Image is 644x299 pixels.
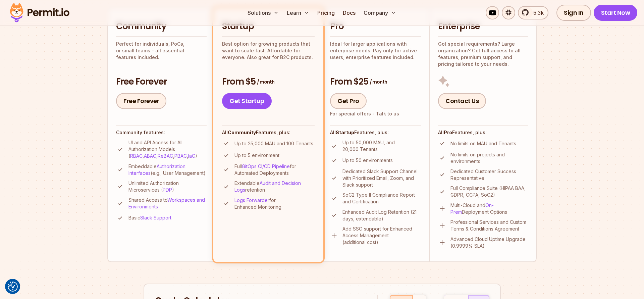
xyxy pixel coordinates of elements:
[228,130,256,135] strong: Community
[330,76,421,88] h3: From $25
[330,93,367,109] a: Get Pro
[128,163,207,177] p: Embeddable (e.g., User Management)
[116,20,207,33] h2: Community
[438,93,486,109] a: Contact Us
[245,6,281,19] button: Solutions
[594,5,638,21] a: Start Now
[342,157,393,164] p: Up to 50 environments
[222,93,272,109] a: Get Startup
[450,151,528,165] p: No limits on projects and environments
[144,153,156,159] a: ABAC
[450,236,528,249] p: Advanced Cloud Uptime Upgrade (0.9999% SLA)
[330,41,421,61] p: Ideal for larger applications with enterprise needs. Pay only for active users, enterprise featur...
[450,168,528,182] p: Dedicated Customer Success Representative
[8,282,18,292] img: Revisit consent button
[315,6,337,19] a: Pricing
[188,153,195,159] a: IaC
[234,163,315,177] p: Full for Automated Deployments
[116,93,166,109] a: Free Forever
[222,129,315,136] h4: All Features, plus:
[330,110,399,117] div: For special offers -
[342,139,421,153] p: Up to 50,000 MAU, and 20,000 Tenants
[444,130,452,135] strong: Pro
[370,79,387,85] span: / month
[284,6,312,19] button: Learn
[116,41,207,61] p: Perfect for individuals, PoCs, or small teams - all essential features included.
[234,197,315,210] p: for Enhanced Monitoring
[342,226,421,246] p: Add SSO support for Enhanced Access Management (additional cost)
[242,163,290,169] a: GitOps CI/CD Pipeline
[163,187,172,193] a: PDP
[342,192,421,205] p: SoC2 Type II Compliance Report and Certification
[529,9,544,17] span: 5.3k
[8,282,18,292] button: Consent Preferences
[128,180,207,193] p: Unlimited Authorization Microservices ( )
[234,180,301,193] a: Audit and Decision Logs
[342,209,421,222] p: Enhanced Audit Log Retention (21 days, extendable)
[438,41,528,67] p: Got special requirements? Large organization? Get full access to all features, premium support, a...
[128,197,207,210] p: Shared Access to
[257,79,274,85] span: / month
[128,214,171,221] p: Basic
[438,129,528,136] h4: All Features, plus:
[340,6,358,19] a: Docs
[336,130,354,135] strong: Startup
[450,140,516,147] p: No limits on MAU and Tenants
[450,219,528,232] p: Professional Services and Custom Terms & Conditions Agreement
[438,20,528,33] h2: Enterprise
[450,202,494,215] a: On-Prem
[222,20,315,33] h2: Startup
[222,41,315,61] p: Best option for growing products that want to scale fast. Affordable for everyone. Also great for...
[140,215,171,220] a: Slack Support
[234,197,269,203] a: Logs Forwarder
[450,185,528,198] p: Full Compliance Suite (HIPAA BAA, GDPR, CCPA, SoC2)
[174,153,187,159] a: PBAC
[158,153,173,159] a: ReBAC
[7,1,72,24] img: Permit logo
[128,139,207,159] p: UI and API Access for All Authorization Models ( , , , , )
[330,129,421,136] h4: All Features, plus:
[116,76,207,88] h3: Free Forever
[376,111,399,116] a: Talk to us
[116,129,207,136] h4: Community features:
[222,76,315,88] h3: From $5
[234,152,279,159] p: Up to 5 environment
[556,5,591,21] a: Sign In
[234,140,313,147] p: Up to 25,000 MAU and 100 Tenants
[130,153,143,159] a: RBAC
[450,202,528,215] p: Multi-Cloud and Deployment Options
[234,180,315,193] p: Extendable retention
[330,20,421,33] h2: Pro
[518,6,548,19] a: 5.3k
[361,6,399,19] button: Company
[128,163,185,176] a: Authorization Interfaces
[342,168,421,188] p: Dedicated Slack Support Channel with Prioritized Email, Zoom, and Slack support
